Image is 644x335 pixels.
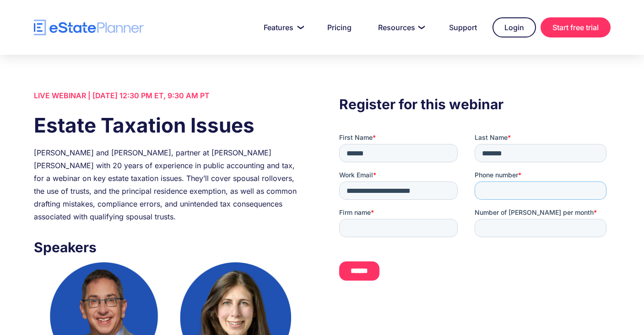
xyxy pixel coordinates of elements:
[253,18,312,37] a: Features
[541,17,611,37] a: Start free trial
[367,18,433,37] a: Resources
[34,89,305,102] div: LIVE WEBINAR | [DATE] 12:30 PM ET, 9:30 AM PT
[438,18,488,37] a: Support
[34,111,305,139] h1: Estate Taxation Issues
[316,18,363,37] a: Pricing
[339,133,610,288] iframe: Form 0
[34,146,305,223] div: [PERSON_NAME] and [PERSON_NAME], partner at [PERSON_NAME] [PERSON_NAME] with 20 years of experien...
[34,20,144,36] a: home
[492,17,536,37] a: Login
[34,237,305,258] h3: Speakers
[339,94,610,115] h3: Register for this webinar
